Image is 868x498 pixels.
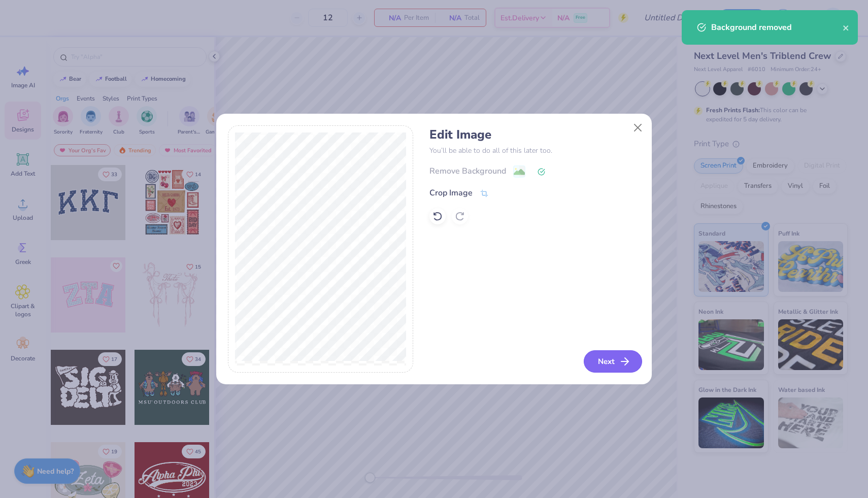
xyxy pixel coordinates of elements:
[429,127,640,142] h4: Edit Image
[429,187,473,199] div: Crop Image
[429,145,640,156] p: You’ll be able to do all of this later too.
[843,21,850,34] button: close
[584,350,642,373] button: Next
[628,118,648,138] button: Close
[711,21,843,34] div: Background removed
